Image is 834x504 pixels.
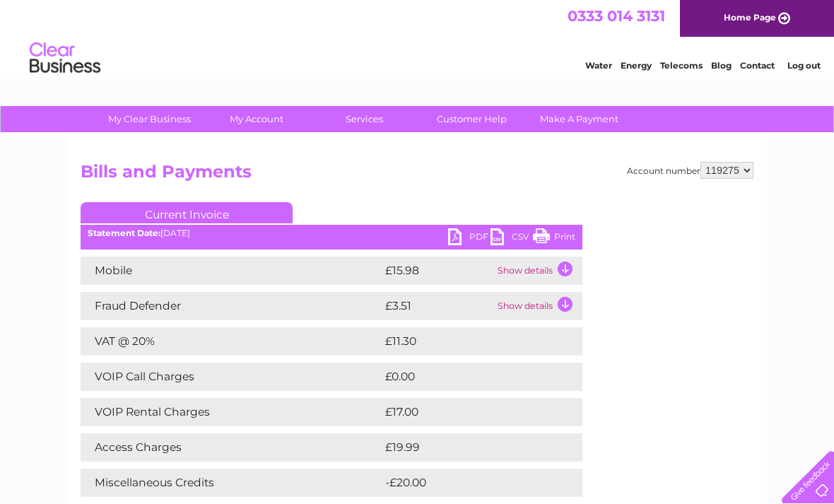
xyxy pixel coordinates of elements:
td: Show details [494,292,582,320]
a: PDF [448,228,491,249]
b: Statement Date: [88,228,160,238]
a: Make A Payment [521,106,638,132]
td: £17.00 [382,398,553,426]
img: logo.png [29,37,101,80]
td: £15.98 [382,257,494,285]
td: £3.51 [382,292,494,320]
a: Water [585,60,612,71]
a: Services [306,106,423,132]
a: Contact [740,60,775,71]
a: My Account [199,106,315,132]
a: Blog [711,60,732,71]
td: Miscellaneous Credits [81,469,382,497]
td: £0.00 [382,363,550,391]
a: My Clear Business [91,106,208,132]
td: Mobile [81,257,382,285]
div: Account number [627,162,753,179]
a: Log out [787,60,821,71]
td: VAT @ 20% [81,327,382,356]
td: VOIP Rental Charges [81,398,382,426]
a: 0333 014 3131 [568,7,665,25]
a: Print [533,228,575,249]
a: Telecoms [660,60,703,71]
div: [DATE] [81,228,582,238]
a: Energy [621,60,652,71]
td: Fraud Defender [81,292,382,320]
a: Current Invoice [81,202,293,223]
a: Customer Help [413,106,530,132]
td: VOIP Call Charges [81,363,382,391]
td: £11.30 [382,327,551,356]
td: Access Charges [81,433,382,462]
td: £19.99 [382,433,553,462]
td: Show details [494,257,582,285]
h2: Bills and Payments [81,162,753,189]
a: CSV [491,228,533,249]
td: -£20.00 [382,469,557,497]
div: Clear Business is a trading name of Verastar Limited (registered in [GEOGRAPHIC_DATA] No. 3667643... [84,8,752,69]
